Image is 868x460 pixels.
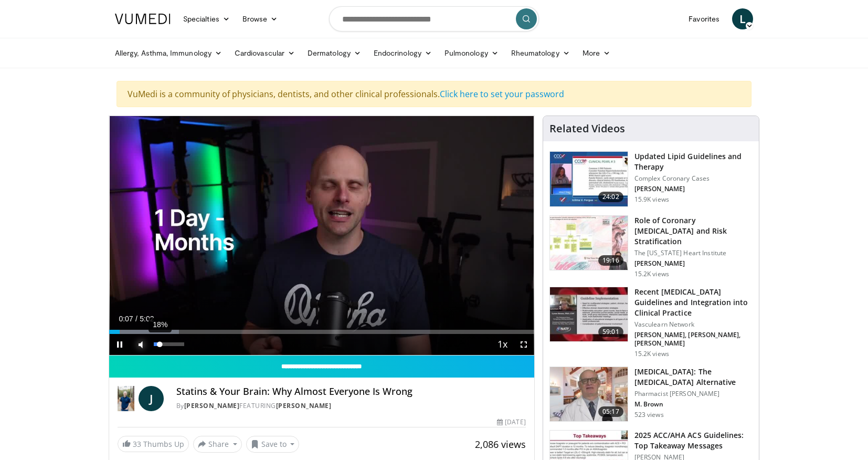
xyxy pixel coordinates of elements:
[228,43,301,64] a: Cardiovascular
[505,43,576,64] a: Rheumatology
[236,8,284,29] a: Browse
[634,367,753,388] h3: [MEDICAL_DATA]: The [MEDICAL_DATA] Alternative
[135,315,137,323] span: /
[550,216,628,270] img: 1efa8c99-7b8a-4ab5-a569-1c219ae7bd2c.150x105_q85_crop-smart_upscale.jpg
[140,315,154,323] span: 5:02
[634,215,753,247] h3: Role of Coronary [MEDICAL_DATA] and Risk Stratification
[117,81,751,107] div: VuMedi is a community of physicians, dentists, and other clinical professionals.
[176,401,526,411] div: By FEATURING
[492,334,513,355] button: Playback Rate
[634,151,753,172] h3: Updated Lipid Guidelines and Therapy
[634,320,753,329] p: Vasculearn Network
[133,439,141,449] span: 33
[475,438,526,451] span: 2,086 views
[634,411,664,419] p: 523 views
[154,342,184,346] div: Volume Level
[109,330,534,334] div: Progress Bar
[119,315,133,323] span: 0:07
[193,436,242,453] button: Share
[598,192,623,202] span: 24:02
[634,350,669,358] p: 15.2K views
[550,152,628,206] img: 77f671eb-9394-4acc-bc78-a9f077f94e00.150x105_q85_crop-smart_upscale.jpg
[139,386,164,411] a: J
[184,401,240,410] a: [PERSON_NAME]
[176,386,526,398] h4: Statins & Your Brain: Why Almost Everyone Is Wrong
[549,122,625,135] h4: Related Videos
[598,406,623,417] span: 05:17
[598,327,623,337] span: 59:01
[634,287,753,318] h3: Recent [MEDICAL_DATA] Guidelines and Integration into Clinical Practice
[549,287,753,358] a: 59:01 Recent [MEDICAL_DATA] Guidelines and Integration into Clinical Practice Vasculearn Network ...
[634,185,753,193] p: [PERSON_NAME]
[634,270,669,278] p: 15.2K views
[367,43,438,64] a: Endocrinology
[246,436,300,453] button: Save to
[634,400,753,409] p: M. Brown
[634,249,753,257] p: The [US_STATE] Heart Institute
[732,8,753,29] a: L
[115,14,171,24] img: VuMedi Logo
[276,401,332,410] a: [PERSON_NAME]
[301,43,367,64] a: Dermatology
[634,174,753,183] p: Complex Coronary Cases
[177,8,236,29] a: Specialties
[329,6,539,32] input: Search topics, interventions
[130,334,151,355] button: Mute
[576,43,617,64] a: More
[634,430,753,451] h3: 2025 ACC/AHA ACS Guidelines: Top Takeaway Messages
[634,390,753,398] p: Pharmacist [PERSON_NAME]
[118,436,189,452] a: 33 Thumbs Up
[513,334,534,355] button: Fullscreen
[550,287,628,342] img: 87825f19-cf4c-4b91-bba1-ce218758c6bb.150x105_q85_crop-smart_upscale.jpg
[549,151,753,207] a: 24:02 Updated Lipid Guidelines and Therapy Complex Coronary Cases [PERSON_NAME] 15.9K views
[598,255,623,266] span: 19:16
[118,386,134,411] img: Dr. Jordan Rennicke
[634,195,669,204] p: 15.9K views
[634,331,753,348] p: [PERSON_NAME], [PERSON_NAME], [PERSON_NAME]
[682,8,726,29] a: Favorites
[549,215,753,278] a: 19:16 Role of Coronary [MEDICAL_DATA] and Risk Stratification The [US_STATE] Heart Institute [PER...
[109,116,534,356] video-js: Video Player
[440,88,564,100] a: Click here to set your password
[109,334,130,355] button: Pause
[634,259,753,268] p: [PERSON_NAME]
[109,43,228,64] a: Allergy, Asthma, Immunology
[438,43,505,64] a: Pulmonology
[549,367,753,422] a: 05:17 [MEDICAL_DATA]: The [MEDICAL_DATA] Alternative Pharmacist [PERSON_NAME] M. Brown 523 views
[550,367,628,422] img: ce9609b9-a9bf-4b08-84dd-8eeb8ab29fc6.150x105_q85_crop-smart_upscale.jpg
[497,417,525,427] div: [DATE]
